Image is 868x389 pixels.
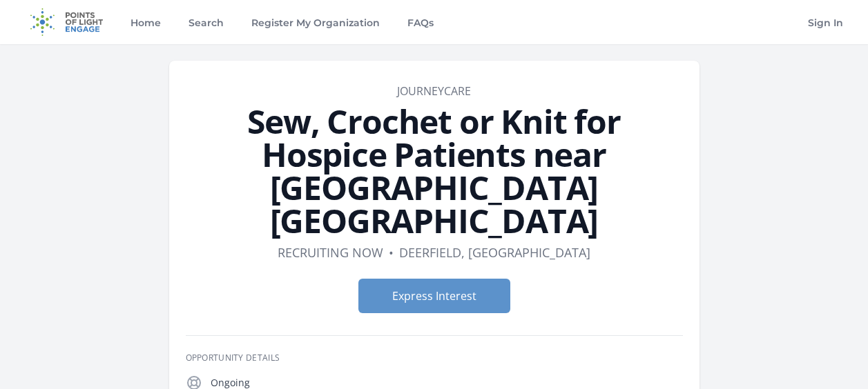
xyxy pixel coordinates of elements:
h1: Sew, Crochet or Knit for Hospice Patients near [GEOGRAPHIC_DATA] [GEOGRAPHIC_DATA] [186,105,683,237]
dd: Recruiting now [278,243,383,262]
dd: Deerfield, [GEOGRAPHIC_DATA] [399,243,590,262]
h3: Opportunity Details [186,352,683,363]
button: Express Interest [358,279,510,313]
a: JourneyCare [397,83,471,99]
div: • [389,243,394,262]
